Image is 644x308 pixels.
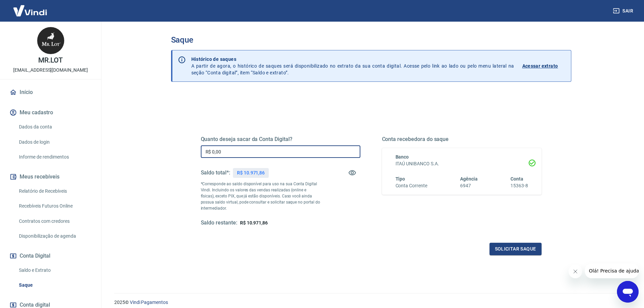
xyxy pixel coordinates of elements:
[114,299,628,306] p: 2025 ©
[585,263,639,278] iframe: Mensagem da empresa
[16,120,93,134] a: Dados da conta
[612,5,636,17] button: Sair
[16,150,93,164] a: Informe de rendimentos
[16,229,93,243] a: Disponibilização de agenda
[617,281,639,303] iframe: Botão para abrir a janela de mensagens
[201,136,360,143] h5: Quanto deseja sacar da Conta Digital?
[510,182,528,189] h6: 15363-8
[382,136,542,143] h5: Conta recebedora do saque
[569,265,582,278] iframe: Fechar mensagem
[16,199,93,213] a: Recebíveis Futuros Online
[237,169,265,176] p: R$ 10.971,86
[191,56,514,63] p: Histórico de saques
[130,300,168,305] a: Vindi Pagamentos
[396,160,528,167] h6: ITAÚ UNIBANCO S.A.
[8,85,93,100] a: Início
[201,169,230,176] h5: Saldo total*:
[4,5,57,10] span: Olá! Precisa de ajuda?
[460,176,478,182] span: Agência
[13,67,88,74] p: [EMAIL_ADDRESS][DOMAIN_NAME]
[510,176,523,182] span: Conta
[396,154,409,160] span: Banco
[460,182,478,189] h6: 6947
[16,278,93,292] a: Saque
[8,248,93,263] button: Conta Digital
[522,63,558,69] p: Acessar extrato
[38,57,63,64] p: MR.LOT
[171,35,571,45] h3: Saque
[240,220,268,226] span: R$ 10.971,86
[396,176,405,182] span: Tipo
[522,56,566,76] a: Acessar extrato
[16,184,93,198] a: Relatório de Recebíveis
[201,219,237,227] h5: Saldo restante:
[16,135,93,149] a: Dados de login
[8,105,93,120] button: Meu cadastro
[201,181,320,211] p: *Corresponde ao saldo disponível para uso na sua Conta Digital Vindi. Incluindo os valores das ve...
[16,263,93,277] a: Saldo e Extrato
[490,243,542,255] button: Solicitar saque
[396,182,427,189] h6: Conta Corrente
[191,56,514,76] p: A partir de agora, o histórico de saques será disponibilizado no extrato da sua conta digital. Ac...
[8,169,93,184] button: Meus recebíveis
[8,0,52,21] img: Vindi
[16,214,93,228] a: Contratos com credores
[37,27,64,54] img: 68a5a5f2-5459-4475-893a-be033b791306.jpeg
